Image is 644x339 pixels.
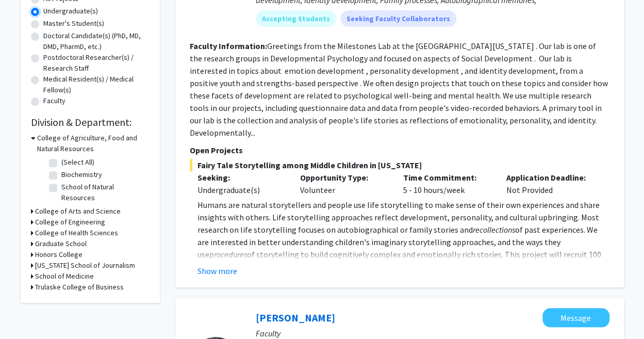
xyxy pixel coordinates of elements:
[473,224,515,235] em: recollections
[61,182,147,203] label: School of Natural Resources
[35,282,124,293] h3: Trulaske College of Business
[8,293,44,331] iframe: Chat
[499,171,602,196] div: Not Provided
[35,260,135,271] h3: [US_STATE] School of Journalism
[190,41,267,51] b: Faculty Information:
[190,144,609,156] p: Open Projects
[403,171,491,184] p: Time Commitment:
[395,171,499,196] div: 5 - 10 hours/week
[506,171,594,184] p: Application Deadline:
[43,30,150,52] label: Doctoral Candidate(s) (PhD, MD, DMD, PharmD, etc.)
[43,52,150,74] label: Postdoctoral Researcher(s) / Research Staff
[190,159,609,171] span: Fairy Tale Storytelling among Middle Children in [US_STATE]
[197,199,609,322] p: Humans are natural storytellers and people use life storytelling to make sense of their own exper...
[43,6,98,17] label: Undergraduate(s)
[35,217,105,228] h3: College of Engineering
[61,169,102,180] label: Biochemistry
[35,228,118,238] h3: College of Health Sciences
[197,171,285,184] p: Seeking:
[43,74,150,95] label: Medical Resident(s) / Medical Fellow(s)
[292,171,395,196] div: Volunteer
[542,308,609,327] button: Message Chau Tong
[35,249,82,260] h3: Honors College
[190,41,608,138] fg-read-more: Greetings from the Milestones Lab at the [GEOGRAPHIC_DATA][US_STATE] . Our lab is one of the rese...
[256,10,336,27] mat-chip: Accepting Students
[256,311,335,324] a: [PERSON_NAME]
[31,116,150,128] h2: Division & Department:
[300,171,388,184] p: Opportunity Type:
[340,10,456,27] mat-chip: Seeking Faculty Collaborators
[35,271,94,282] h3: School of Medicine
[197,184,285,196] div: Undergraduate(s)
[35,206,121,217] h3: College of Arts and Science
[37,133,150,154] h3: College of Agriculture, Food and Natural Resources
[35,238,87,249] h3: Graduate School
[197,265,237,277] button: Show more
[209,249,247,260] em: procedures
[61,157,94,168] label: (Select All)
[43,18,104,29] label: Master's Student(s)
[43,95,65,106] label: Faculty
